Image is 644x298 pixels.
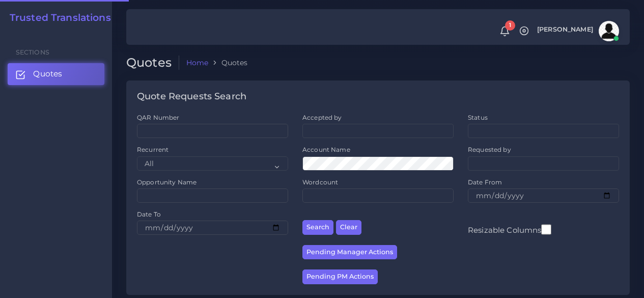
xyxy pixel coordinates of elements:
label: QAR Number [137,113,179,122]
label: Status [468,113,488,122]
a: Quotes [8,63,104,85]
button: Search [302,220,333,235]
label: Account Name [302,145,350,154]
a: Home [186,58,209,68]
a: [PERSON_NAME]avatar [532,21,623,41]
a: Trusted Translations [3,12,111,24]
h2: Quotes [126,56,179,70]
h4: Quote Requests Search [137,91,246,102]
span: 1 [505,20,515,31]
label: Date From [468,178,502,186]
span: Sections [16,48,49,56]
span: [PERSON_NAME] [537,26,593,33]
a: 1 [496,26,514,37]
label: Resizable Columns [468,223,551,236]
button: Pending PM Actions [302,269,378,284]
label: Accepted by [302,113,342,122]
img: avatar [599,21,619,41]
label: Requested by [468,145,511,154]
button: Pending Manager Actions [302,245,397,260]
label: Date To [137,210,161,219]
label: Opportunity Name [137,178,197,186]
label: Recurrent [137,145,169,154]
span: Quotes [33,68,62,79]
button: Clear [336,220,361,235]
input: Resizable Columns [541,223,551,236]
li: Quotes [208,58,247,68]
label: Wordcount [302,178,338,186]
